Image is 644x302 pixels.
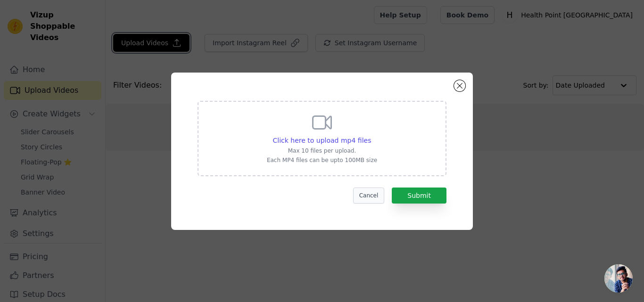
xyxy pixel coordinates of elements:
[604,264,633,293] a: Open chat
[267,156,377,164] p: Each MP4 files can be upto 100MB size
[454,80,465,91] button: Close modal
[353,188,385,204] button: Cancel
[273,137,372,144] span: Click here to upload mp4 files
[392,188,446,204] button: Submit
[267,147,377,155] p: Max 10 files per upload.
